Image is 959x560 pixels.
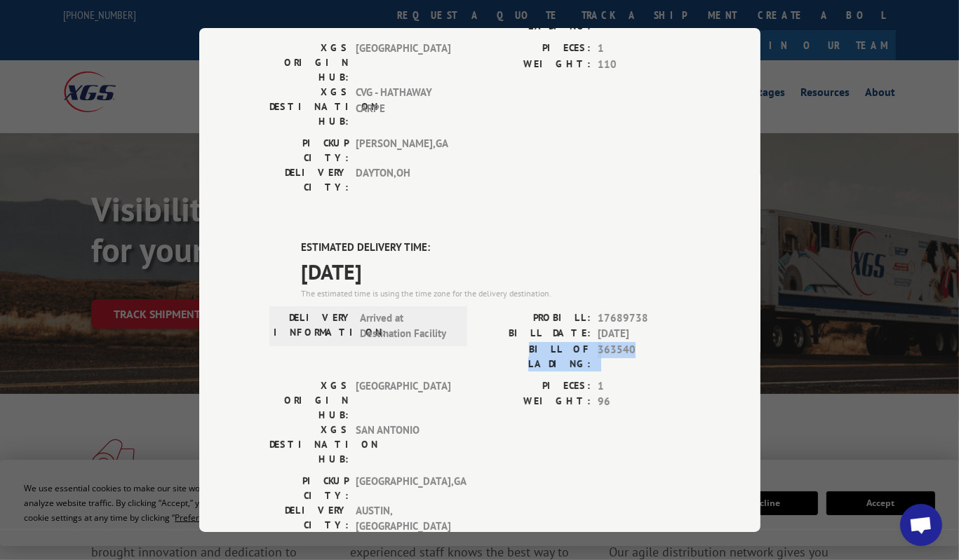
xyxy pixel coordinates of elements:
[301,256,690,287] span: [DATE]
[356,136,450,165] span: [PERSON_NAME] , GA
[269,41,349,85] label: XGS ORIGIN HUB:
[598,41,690,57] span: 1
[269,378,349,423] label: XGS ORIGIN HUB:
[356,474,450,503] span: [GEOGRAPHIC_DATA] , GA
[598,378,690,395] span: 1
[274,310,353,342] label: DELIVERY INFORMATION:
[480,41,591,57] label: PIECES:
[269,474,349,503] label: PICKUP CITY:
[480,310,591,327] label: PROBILL:
[269,136,349,165] label: PICKUP CITY:
[598,326,690,342] span: [DATE]
[356,85,450,129] span: CVG - HATHAWAY CARPE
[269,165,349,195] label: DELIVERY CITY:
[356,165,450,195] span: DAYTON , OH
[598,310,690,327] span: 17689738
[301,287,690,300] div: The estimated time is using the time zone for the delivery destination.
[480,394,591,410] label: WEIGHT:
[598,394,690,410] span: 96
[900,504,942,546] div: Open chat
[356,378,450,423] span: [GEOGRAPHIC_DATA]
[269,85,349,129] label: XGS DESTINATION HUB:
[480,378,591,395] label: PIECES:
[480,57,591,73] label: WEIGHT:
[480,326,591,342] label: BILL DATE:
[480,342,591,371] label: BILL OF LADING:
[480,4,591,34] label: BILL OF LADING:
[598,4,690,34] span: 363540
[360,310,455,342] span: Arrived at Destination Facility
[269,503,349,535] label: DELIVERY CITY:
[356,41,450,85] span: [GEOGRAPHIC_DATA]
[356,423,450,467] span: SAN ANTONIO
[598,342,690,371] span: 363540
[301,240,690,256] label: ESTIMATED DELIVERY TIME:
[356,503,450,535] span: AUSTIN , [GEOGRAPHIC_DATA]
[269,423,349,467] label: XGS DESTINATION HUB:
[598,57,690,73] span: 110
